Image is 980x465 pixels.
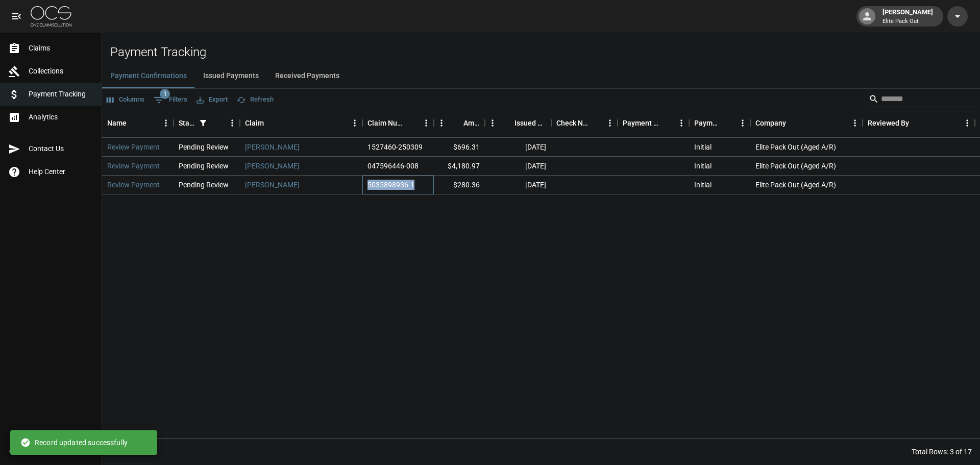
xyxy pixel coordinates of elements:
button: Sort [127,116,141,130]
h2: Payment Tracking [110,45,980,60]
div: $696.31 [434,138,485,157]
button: Menu [602,115,618,131]
div: Name [107,109,127,137]
div: Amount [434,109,485,137]
span: Contact Us [29,143,93,154]
div: Status [174,109,240,137]
a: [PERSON_NAME] [245,142,300,152]
div: Initial [694,161,712,171]
div: Reviewed By [863,109,975,137]
div: Name [102,109,174,137]
button: Show filters [196,116,210,130]
div: Check Number [556,109,588,137]
div: $4,180.97 [434,157,485,176]
div: Total Rows: 3 of 17 [912,447,972,457]
div: Payment Type [689,109,750,137]
button: Sort [721,116,735,130]
button: Refresh [234,92,276,108]
button: Menu [847,115,863,131]
a: Review Payment [107,161,160,171]
div: Company [750,109,863,137]
button: Menu [419,115,434,131]
div: Payment Method [618,109,689,137]
button: Menu [735,115,750,131]
div: $280.36 [434,176,485,194]
div: Claim [240,109,362,137]
div: Issued Date [485,109,551,137]
button: Payment Confirmations [102,64,195,88]
div: Record updated successfully [20,433,128,452]
div: Search [869,91,978,109]
a: Review Payment [107,142,160,152]
div: Status [179,109,196,137]
button: Sort [210,116,225,130]
button: Menu [434,115,449,131]
div: Initial [694,180,712,190]
button: Received Payments [267,64,348,88]
button: Issued Payments [195,64,267,88]
div: Amount [463,109,480,137]
div: Issued Date [514,109,546,137]
div: Company [755,109,786,137]
span: Claims [29,43,93,54]
button: Sort [588,116,602,130]
div: [DATE] [485,138,551,157]
div: Elite Pack Out (Aged A/R) [750,176,863,194]
button: Sort [500,116,514,130]
img: ocs-logo-white-transparent.png [31,6,71,27]
span: Payment Tracking [29,89,93,100]
button: Menu [347,115,362,131]
button: Sort [449,116,463,130]
button: Sort [659,116,674,130]
div: [PERSON_NAME] [878,7,937,26]
span: Collections [29,66,93,77]
button: Menu [960,115,975,131]
div: 1527460-250309 [367,142,423,152]
button: Sort [404,116,419,130]
div: Claim Number [362,109,434,137]
div: [DATE] [485,157,551,176]
button: open drawer [6,6,27,27]
button: Export [194,92,230,108]
div: 5035898936-1 [367,180,414,190]
div: Check Number [551,109,618,137]
div: dynamic tabs [102,64,980,88]
button: Sort [786,116,800,130]
div: Elite Pack Out (Aged A/R) [750,157,863,176]
div: [DATE] [485,176,551,194]
div: 1 active filter [196,116,210,130]
div: Reviewed By [868,109,909,137]
button: Sort [264,116,278,130]
div: Initial [694,142,712,152]
div: Pending Review [179,142,229,152]
div: Payment Method [623,109,659,137]
a: [PERSON_NAME] [245,180,300,190]
div: Claim [245,109,264,137]
div: Elite Pack Out (Aged A/R) [750,138,863,157]
div: Claim Number [367,109,404,137]
a: Review Payment [107,180,160,190]
button: Select columns [104,92,147,108]
button: Menu [158,115,174,131]
div: © 2025 One Claim Solution [9,446,92,456]
button: Sort [909,116,923,130]
span: 1 [160,89,170,99]
div: Pending Review [179,180,229,190]
div: 047596446-008 [367,161,419,171]
button: Menu [674,115,689,131]
button: Menu [225,115,240,131]
button: Menu [485,115,500,131]
div: Pending Review [179,161,229,171]
span: Analytics [29,112,93,123]
div: Payment Type [694,109,721,137]
span: Help Center [29,166,93,177]
button: Show filters [151,92,190,108]
p: Elite Pack Out [883,17,933,26]
a: [PERSON_NAME] [245,161,300,171]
